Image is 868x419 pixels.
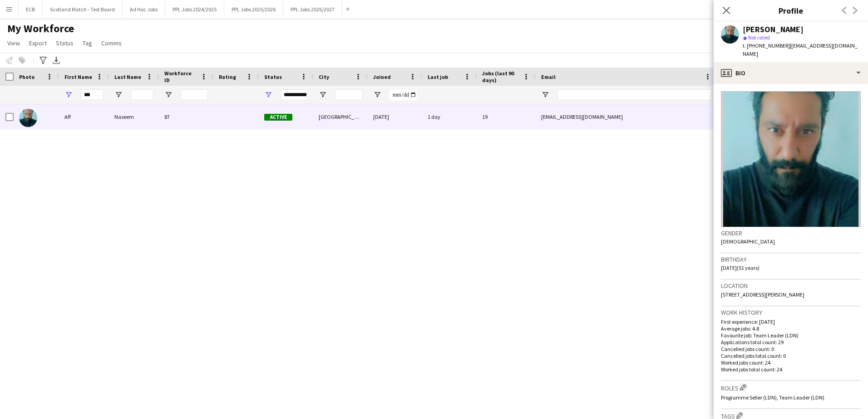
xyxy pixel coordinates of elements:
[264,91,272,99] button: Open Filter Menu
[19,0,43,18] button: ECB
[64,91,73,99] button: Open Filter Menu
[81,89,104,100] input: First Name Filter Input
[319,73,329,80] span: City
[721,229,861,237] h3: Gender
[541,73,556,80] span: Email
[4,37,24,49] a: View
[536,104,717,129] div: [EMAIL_ADDRESS][DOMAIN_NAME]
[721,291,804,298] span: [STREET_ADDRESS][PERSON_NAME]
[7,39,20,47] span: View
[721,346,861,352] p: Cancelled jobs count: 0
[98,37,125,49] a: Comms
[181,89,208,100] input: Workforce ID Filter Input
[721,366,861,373] p: Worked jobs total count: 24
[477,104,536,129] div: 19
[373,91,381,99] button: Open Filter Menu
[159,104,213,129] div: 87
[319,91,327,99] button: Open Filter Menu
[721,255,861,263] h3: Birthday
[482,70,519,83] span: Jobs (last 90 days)
[541,91,549,99] button: Open Filter Menu
[59,104,109,129] div: Aff
[748,34,770,41] span: Not rated
[721,91,861,227] img: Crew avatar or photo
[283,0,342,18] button: PPL Jobs 2026/2027
[83,39,92,47] span: Tag
[743,42,858,57] span: | [EMAIL_ADDRESS][DOMAIN_NAME]
[64,73,92,80] span: First Name
[721,282,861,290] h3: Location
[264,73,282,80] span: Status
[25,37,50,49] a: Export
[219,73,236,80] span: Rating
[264,114,292,121] span: Active
[109,104,159,129] div: Naseem
[721,308,861,317] h3: Work history
[390,89,417,100] input: Joined Filter Input
[368,104,422,129] div: [DATE]
[335,89,362,100] input: City Filter Input
[721,394,824,401] span: Programme Seller (LDN), Team Leader (LDN)
[721,325,861,332] p: Average jobs: 4.8
[721,332,861,339] p: Favourite job: Team Leader (LDN)
[43,0,123,18] button: Scotland Match - Test Board
[721,352,861,359] p: Cancelled jobs total count: 0
[714,62,868,84] div: Bio
[56,39,74,47] span: Status
[557,89,712,100] input: Email Filter Input
[164,70,197,83] span: Workforce ID
[714,5,868,16] h3: Profile
[721,383,861,392] h3: Roles
[52,37,77,49] a: Status
[721,359,861,366] p: Worked jobs count: 24
[721,339,861,346] p: Applications total count: 29
[51,55,62,66] app-action-btn: Export XLSX
[131,89,153,100] input: Last Name Filter Input
[313,104,368,129] div: [GEOGRAPHIC_DATA]
[19,73,35,80] span: Photo
[123,0,165,18] button: Ad Hoc Jobs
[743,25,804,34] div: [PERSON_NAME]
[29,39,47,47] span: Export
[373,73,391,80] span: Joined
[101,39,122,47] span: Comms
[721,264,759,271] span: [DATE] (51 years)
[422,104,477,129] div: 1 day
[19,109,37,127] img: Aff Naseem
[428,73,448,80] span: Last job
[79,37,96,49] a: Tag
[38,55,49,66] app-action-btn: Advanced filters
[224,0,283,18] button: PPL Jobs 2025/2026
[743,42,790,49] span: t. [PHONE_NUMBER]
[114,73,141,80] span: Last Name
[721,318,861,325] p: First experience: [DATE]
[165,0,224,18] button: PPL Jobs 2024/2025
[7,22,74,35] span: My Workforce
[114,91,123,99] button: Open Filter Menu
[164,91,173,99] button: Open Filter Menu
[721,238,775,245] span: [DEMOGRAPHIC_DATA]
